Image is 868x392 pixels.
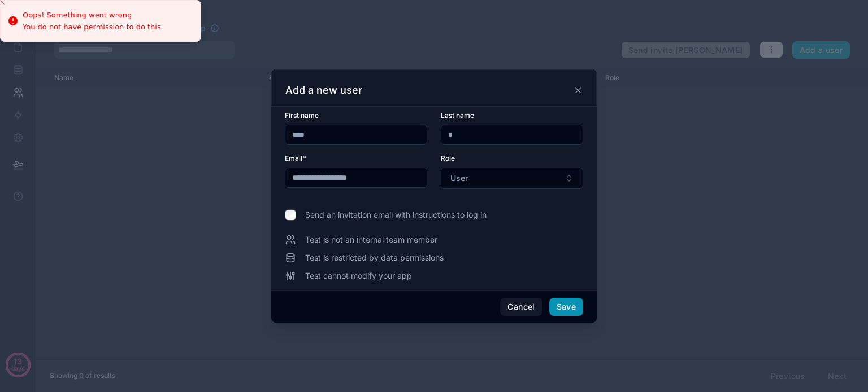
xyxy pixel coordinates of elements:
span: Role [441,154,455,162]
div: You do not have permission to do this [23,22,161,32]
span: Last name [441,111,474,120]
button: Save [549,298,583,316]
span: Email [285,154,302,162]
span: First name [285,111,319,120]
div: Oops! Something went wrong [23,10,161,21]
h3: Add a new user [285,83,362,97]
button: Select Button [441,168,583,189]
button: Cancel [500,298,542,316]
span: Test is not an internal team member [305,234,437,245]
span: Send an invitation email with instructions to log in [305,209,487,221]
span: Test is restricted by data permissions [305,252,444,263]
span: User [450,173,468,184]
input: Send an invitation email with instructions to log in [285,209,296,221]
span: Test cannot modify your app [305,270,412,281]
